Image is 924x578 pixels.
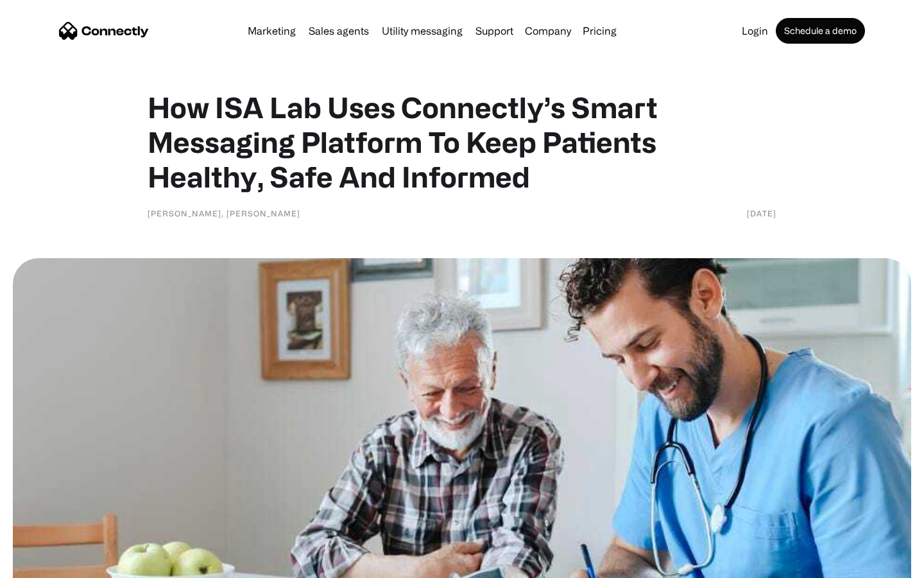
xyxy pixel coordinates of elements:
[377,26,468,36] a: Utility messaging
[148,90,776,194] h1: How ISA Lab Uses Connectly’s Smart Messaging Platform To Keep Patients Healthy, Safe And Informed
[577,26,622,36] a: Pricing
[747,207,776,220] div: [DATE]
[148,207,300,220] div: [PERSON_NAME], [PERSON_NAME]
[26,556,77,574] ul: Language list
[243,26,301,36] a: Marketing
[776,18,865,44] a: Schedule a demo
[304,26,374,36] a: Sales agents
[737,26,773,36] a: Login
[470,26,518,36] a: Support
[13,556,77,574] aside: Language selected: English
[525,22,571,40] div: Company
